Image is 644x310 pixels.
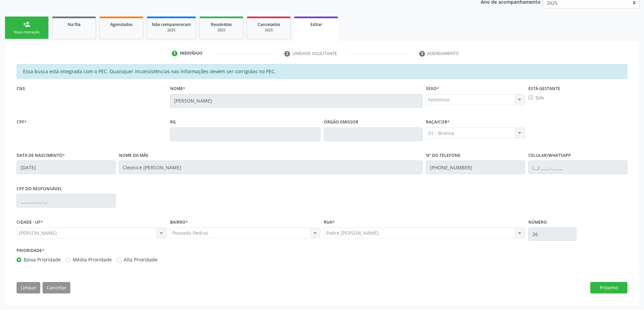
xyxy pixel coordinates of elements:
[180,50,202,56] div: Indivíduo
[590,282,627,293] button: Próximo
[528,150,571,161] label: Celular/WhatsApp
[324,117,358,128] label: Órgão emissor
[73,256,112,263] label: Média Prioridade
[23,21,30,28] div: person_add
[258,22,280,27] span: Cancelados
[426,150,460,161] label: Nº do Telefone
[17,84,25,94] label: CNS
[17,246,44,256] label: Prioridade
[17,217,43,227] label: CIDADE - UF
[170,117,176,128] label: RG
[211,22,232,27] span: Resolvidos
[124,256,158,263] label: Alta Prioridade
[426,161,525,174] input: (__) _____-_____
[528,84,560,94] label: Está gestante
[17,161,116,174] input: __/__/____
[24,256,61,263] label: Baixa Prioridade
[310,22,322,27] span: Editar
[119,150,148,161] label: Nome da mãe
[535,94,544,101] label: Sim
[43,282,70,293] button: Cancelar
[17,184,62,194] label: CPF do responsável
[17,64,627,79] div: Essa busca está integrada com o PEC. Quaisquer inconsistências nas informações devem ser corrigid...
[17,117,27,128] label: CPF
[172,51,178,57] div: 1
[17,194,116,207] input: ___.___.___-__
[10,30,44,35] div: Nova marcação
[17,150,65,161] label: Data de nascimento
[152,22,191,27] span: Não compareceram
[170,217,188,227] label: BAIRRO
[68,22,80,27] span: Na fila
[170,84,185,94] label: Nome
[324,217,335,227] label: Rua
[528,161,627,174] input: (__) _____-_____
[528,217,547,227] label: Número
[152,28,191,33] div: 2025
[205,28,238,33] div: 2025
[426,117,450,128] label: Raça/cor
[17,282,40,293] button: Limpar
[252,28,286,33] div: 2025
[110,22,133,27] span: Agendados
[426,84,439,94] label: Sexo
